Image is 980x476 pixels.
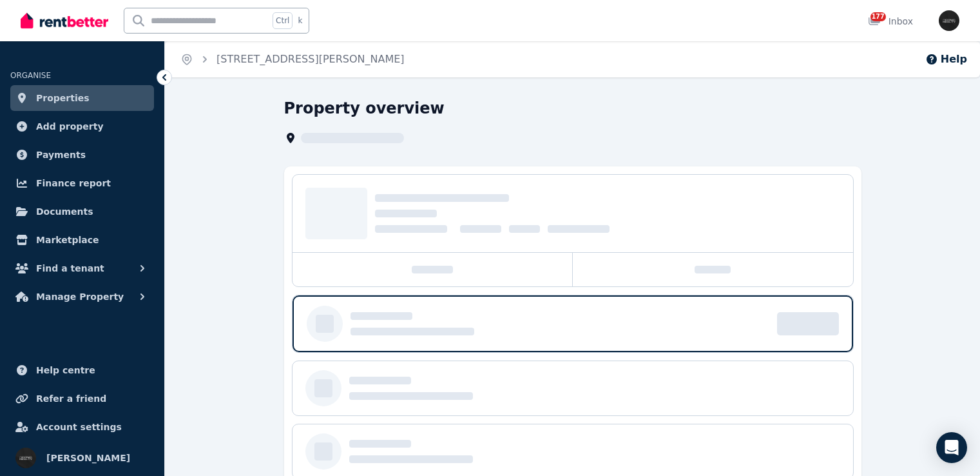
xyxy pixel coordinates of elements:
[10,199,154,224] a: Documents
[273,12,293,29] span: Ctrl
[216,53,405,65] a: [STREET_ADDRESS][PERSON_NAME]
[284,98,445,119] h1: Property overview
[939,10,959,31] img: Tim Troy
[10,414,154,440] a: Account settings
[870,12,886,21] span: 177
[36,362,95,378] span: Help centre
[36,119,104,134] span: Add property
[36,289,124,304] span: Manage Property
[36,261,104,276] span: Find a tenant
[15,448,36,468] img: Tim Troy
[10,284,154,310] button: Manage Property
[36,90,90,106] span: Properties
[10,255,154,281] button: Find a tenant
[10,114,154,139] a: Add property
[868,15,913,28] div: Inbox
[36,419,122,435] span: Account settings
[36,232,99,248] span: Marketplace
[36,204,93,219] span: Documents
[21,11,108,30] img: RentBetter
[298,15,302,26] span: k
[10,71,51,80] span: ORGANISE
[936,432,967,463] div: Open Intercom Messenger
[10,386,154,412] a: Refer a friend
[165,41,420,77] nav: Breadcrumb
[36,147,86,163] span: Payments
[10,357,154,383] a: Help centre
[10,170,154,196] a: Finance report
[36,391,106,406] span: Refer a friend
[10,227,154,253] a: Marketplace
[925,52,967,67] button: Help
[36,175,111,191] span: Finance report
[10,85,154,111] a: Properties
[46,450,130,466] span: [PERSON_NAME]
[10,142,154,168] a: Payments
